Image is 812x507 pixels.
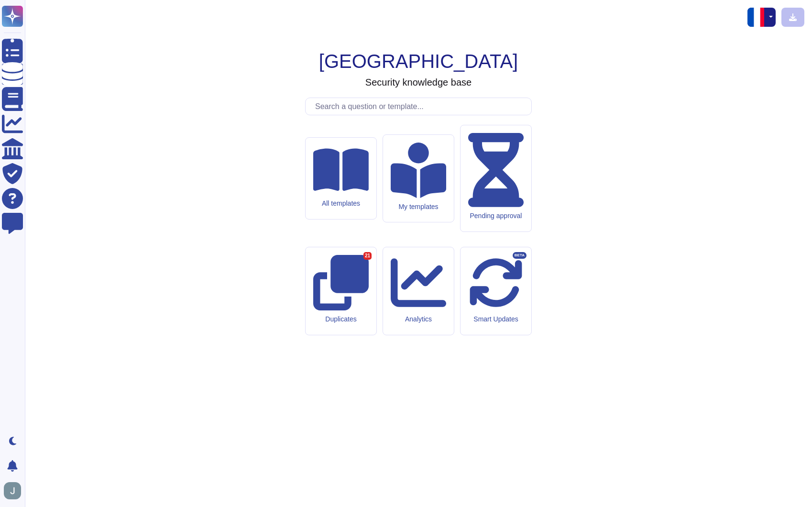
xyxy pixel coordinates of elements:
h1: [GEOGRAPHIC_DATA] [319,50,518,73]
div: All templates [313,199,369,208]
img: user [4,482,21,499]
div: Analytics [391,315,446,323]
div: Duplicates [313,315,369,323]
input: Search a question or template... [310,98,531,115]
h3: Security knowledge base [365,77,472,88]
img: fr [747,8,767,27]
div: BETA [513,252,527,259]
div: My templates [391,203,446,211]
div: 21 [363,252,372,260]
div: Pending approval [468,212,524,220]
div: Smart Updates [468,315,524,323]
button: user [2,480,28,501]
